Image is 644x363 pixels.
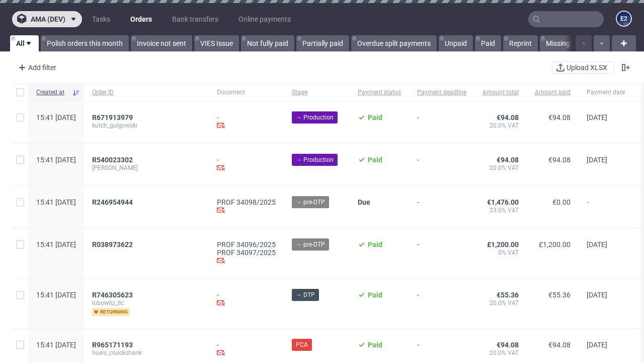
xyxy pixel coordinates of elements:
a: Tasks [86,11,116,27]
a: PROF 34098/2025 [217,198,276,206]
span: 15:41 [DATE] [36,341,76,349]
button: ama (dev) [12,11,82,27]
a: Not fully paid [241,35,294,51]
span: €55.36 [497,291,519,299]
span: kutch_gulgowski [92,122,201,130]
a: Orders [124,11,158,27]
span: 20.0% VAT [482,349,519,357]
span: huels_cruickshank [92,349,201,357]
span: Paid [368,341,382,349]
span: - [587,198,625,216]
a: R540023302 [92,156,135,164]
span: - [417,156,466,173]
span: €94.08 [497,341,519,349]
a: VIES Issue [194,35,239,51]
a: R246954944 [92,198,135,206]
a: Reprint [503,35,538,51]
span: Paid [368,156,382,164]
span: £1,200.00 [487,240,519,249]
a: Overdue split payments [351,35,437,51]
span: Payment deadline [417,88,466,97]
span: 23.0% VAT [482,206,519,214]
a: Online payments [232,11,297,27]
span: [DATE] [587,240,607,249]
span: £1,200.00 [539,240,571,249]
span: - [417,291,466,316]
a: Polish orders this month [41,35,129,51]
span: Paid [368,240,382,249]
a: PROF 34096/2025 [217,240,276,249]
div: - [217,291,276,309]
span: lubowitz_llc [92,299,201,307]
span: - [417,341,466,358]
span: Document [217,88,276,97]
a: All [10,35,39,51]
span: Upload XLSX [565,64,609,71]
span: Due [358,198,370,206]
span: Paid [368,113,382,122]
div: - [217,341,276,358]
span: → Production [296,155,334,164]
span: €55.36 [548,291,571,299]
span: R965171193 [92,341,133,349]
span: 20.0% VAT [482,122,519,130]
a: R038973622 [92,240,135,249]
figcaption: e2 [617,12,631,26]
span: €94.08 [548,156,571,164]
span: - [417,113,466,131]
div: - [217,156,276,173]
a: PROF 34097/2025 [217,249,276,257]
span: €94.08 [497,156,519,164]
span: Paid [368,291,382,299]
span: [DATE] [587,156,607,164]
span: 15:41 [DATE] [36,240,76,249]
a: Partially paid [296,35,349,51]
span: R540023302 [92,156,133,164]
button: Upload XLSX [552,62,614,74]
span: Amount paid [535,88,571,97]
span: Payment date [587,88,625,97]
span: Stage [292,88,342,97]
span: returning [92,308,130,316]
span: €94.08 [548,113,571,122]
span: ama (dev) [31,16,65,23]
span: [DATE] [587,341,607,349]
span: Order ID [92,88,201,97]
span: €1,476.00 [487,198,519,206]
span: 15:41 [DATE] [36,156,76,164]
span: Created at [36,88,68,97]
span: PCA [296,340,308,349]
span: Amount total [482,88,519,97]
span: €94.08 [497,113,519,122]
a: Bank transfers [166,11,224,27]
a: R746305623 [92,291,135,299]
span: → Production [296,113,334,122]
a: Invoice not sent [131,35,192,51]
span: - [417,198,466,216]
span: → DTP [296,290,315,299]
span: R038973622 [92,240,133,249]
span: 20.0% VAT [482,164,519,172]
span: [PERSON_NAME] [92,164,201,172]
span: 15:41 [DATE] [36,291,76,299]
a: Unpaid [439,35,473,51]
span: 20.0% VAT [482,299,519,307]
span: - [417,240,466,266]
span: [DATE] [587,291,607,299]
div: Add filter [14,59,58,76]
a: R671913979 [92,113,135,122]
span: Payment status [358,88,401,97]
span: [DATE] [587,113,607,122]
span: €0.00 [552,198,571,206]
span: 15:41 [DATE] [36,113,76,122]
span: R746305623 [92,291,133,299]
span: 0% VAT [482,249,519,257]
span: R246954944 [92,198,133,206]
span: → pre-DTP [296,198,325,207]
span: R671913979 [92,113,133,122]
a: R965171193 [92,341,135,349]
span: €94.08 [548,341,571,349]
a: Missing invoice [540,35,599,51]
a: Paid [475,35,501,51]
span: → pre-DTP [296,240,325,249]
